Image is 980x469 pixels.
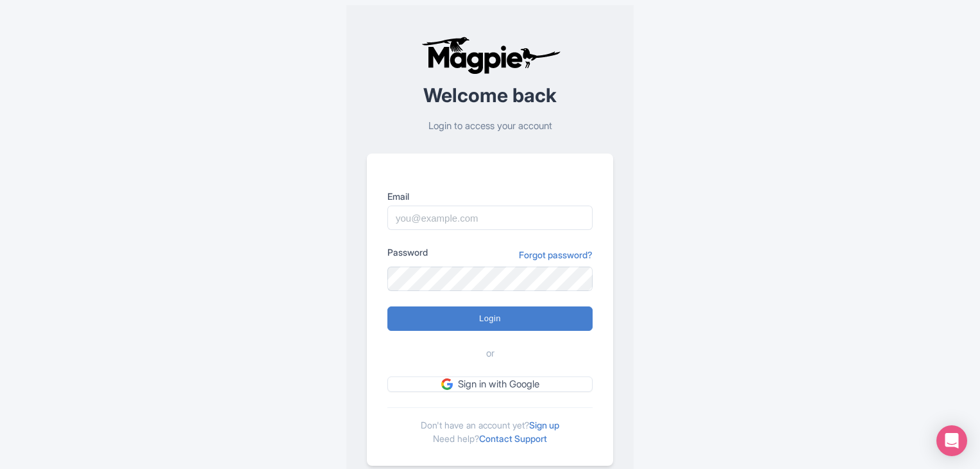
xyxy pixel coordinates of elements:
[441,378,453,390] img: google.svg
[418,36,562,75] img: logo-ab69f6fb50320c5b225c76a69d11143b.png
[479,433,547,444] a: Contact Support
[519,248,593,261] a: Forgot password?
[529,420,559,430] a: Sign up
[367,85,613,106] h2: Welcome back
[387,245,428,259] label: Password
[486,346,494,361] span: or
[387,306,593,331] input: Login
[387,190,593,203] label: Email
[367,119,613,134] p: Login to access your account
[387,407,593,445] div: Don't have an account yet? Need help?
[387,206,593,230] input: you@example.com
[936,425,967,456] div: Open Intercom Messenger
[387,376,593,393] a: Sign in with Google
